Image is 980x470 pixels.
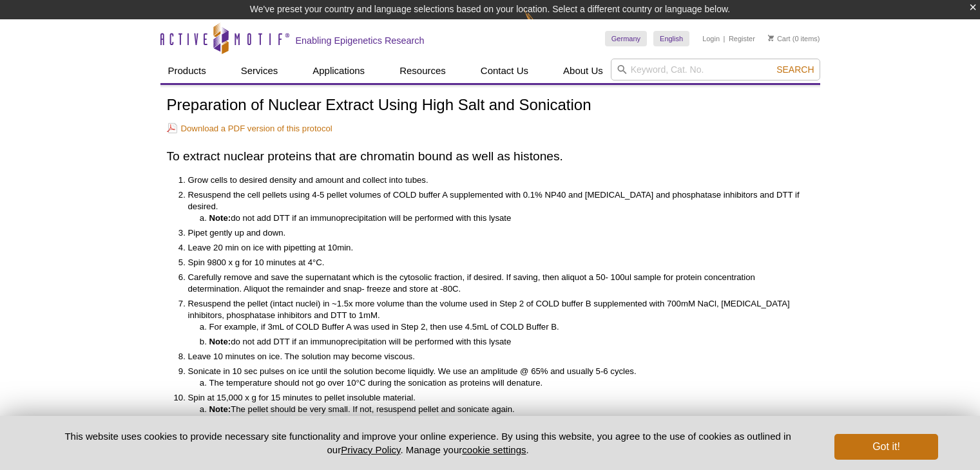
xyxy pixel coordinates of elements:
[188,174,801,186] li: Grow cells to desired density and amount and collect into tubes.
[167,97,814,115] h1: Preparation of Nuclear Extract Using High Salt and Sonication
[729,34,755,43] a: Register
[605,31,647,46] a: Germany
[167,147,814,165] h2: To extract nuclear proteins that are chromatin bound as well as histones.
[524,10,559,40] img: Change Here
[305,59,372,83] a: Applications
[188,298,801,348] li: Resuspend the pellet (intact nuclei) in ~1.5x more volume than the volume used in Step 2 of COLD ...
[724,31,725,46] li: |
[167,122,332,135] a: Download a PDF version of this protocol
[392,59,454,83] a: Resources
[555,59,611,83] a: About Us
[209,404,801,415] li: The pellet should be very small. If not, resuspend pellet and sonicate again.
[188,392,801,415] li: Spin at 15,000 x g for 15 minutes to pellet insoluble material.
[209,404,231,414] strong: Note:
[702,34,720,43] a: Login
[209,377,801,389] li: The temperature should not go over 10°C during the sonication as proteins will denature.
[462,444,526,455] button: cookie settings
[233,59,286,83] a: Services
[768,34,791,43] a: Cart
[188,242,801,254] li: Leave 20 min on ice with pipetting at 10min.
[653,31,689,46] a: English
[209,213,231,223] strong: Note:
[188,227,801,239] li: Pipet gently up and down.
[611,59,820,80] input: Keyword, Cat. No.
[209,212,801,224] li: do not add DTT if an immunoprecipitation will be performed with this lysate
[834,434,937,460] button: Got it!
[341,444,400,455] a: Privacy Policy
[188,366,801,389] li: Sonicate in 10 sec pulses on ice until the solution become liquidly. We use an amplitude @ 65% an...
[188,272,801,295] li: Carefully remove and save the supernatant which is the cytosolic fraction, if desired. If saving,...
[188,351,801,362] li: Leave 10 minutes on ice. The solution may become viscous.
[43,429,814,456] p: This website uses cookies to provide necessary site functionality and improve your online experie...
[209,336,801,348] li: do not add DTT if an immunoprecipitation will be performed with this lysate
[768,35,774,41] img: Your Cart
[160,59,214,83] a: Products
[209,321,801,333] li: For example, if 3mL of COLD Buffer A was used in Step 2, then use 4.5mL of COLD Buffer B.
[296,35,425,46] h2: Enabling Epigenetics Research
[188,189,801,224] li: Resuspend the cell pellets using 4-5 pellet volumes of COLD buffer A supplemented with 0.1% NP40 ...
[776,64,814,75] span: Search
[188,257,801,268] li: Spin 9800 x g for 10 minutes at 4°C.
[773,64,818,75] button: Search
[768,31,820,46] li: (0 items)
[209,337,231,346] strong: Note:
[473,59,536,83] a: Contact Us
